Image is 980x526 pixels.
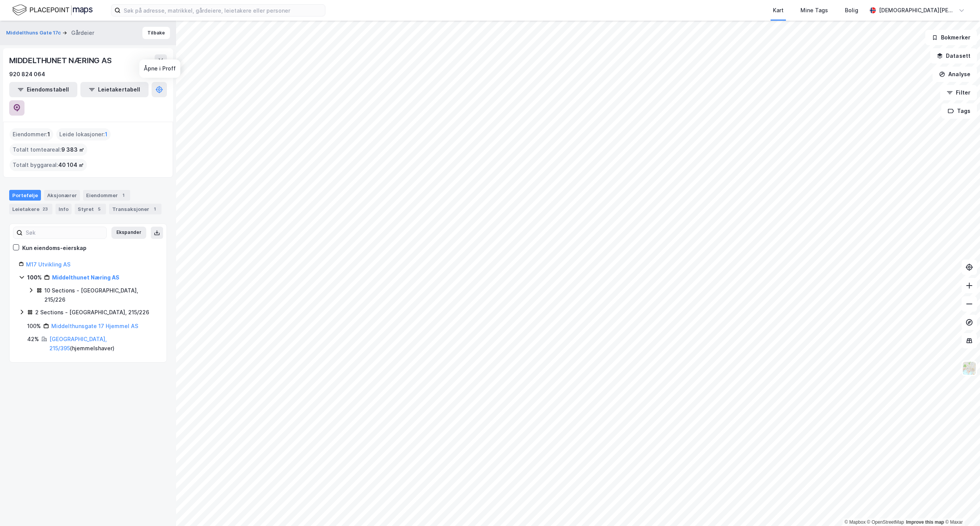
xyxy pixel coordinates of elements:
[9,82,77,97] button: Eiendomstabell
[61,145,84,154] span: 9 383 ㎡
[10,144,87,156] div: Totalt tomteareal :
[80,82,149,97] button: Leietakertabell
[940,85,977,100] button: Filter
[942,489,980,526] iframe: Chat Widget
[35,308,149,317] div: 2 Sections - [GEOGRAPHIC_DATA], 215/226
[105,130,108,139] span: 1
[49,336,107,351] a: [GEOGRAPHIC_DATA], 215/395
[26,261,70,268] a: M17 Utvikling AS
[49,335,157,353] div: ( hjemmelshaver )
[800,6,828,15] div: Mine Tags
[27,273,42,282] div: 100%
[44,190,80,201] div: Aksjonærer
[111,227,146,239] button: Ekspander
[121,5,325,16] input: Søk på adresse, matrikkel, gårdeiere, leietakere eller personer
[930,48,977,64] button: Datasett
[75,204,106,214] div: Styret
[867,519,904,525] a: OpenStreetMap
[109,204,162,214] div: Transaksjoner
[151,205,158,213] div: 1
[906,519,944,525] a: Improve this map
[12,3,93,17] img: logo.f888ab2527a4732fd821a326f86c7f29.svg
[27,322,41,331] div: 100%
[844,519,866,525] a: Mapbox
[142,27,170,39] button: Tilbake
[879,6,955,15] div: [DEMOGRAPHIC_DATA][PERSON_NAME]
[58,160,84,170] span: 40 104 ㎡
[773,6,784,15] div: Kart
[51,323,138,329] a: Middelthunsgate 17 Hjemmel AS
[56,204,72,214] div: Info
[9,54,113,67] div: MIDDELTHUNET NÆRING AS
[9,70,45,79] div: 920 824 064
[925,30,977,45] button: Bokmerker
[10,128,53,140] div: Eiendommer :
[41,205,49,213] div: 23
[52,274,119,281] a: Middelthunet Næring AS
[9,204,52,214] div: Leietakere
[71,28,94,38] div: Gårdeier
[27,335,39,344] div: 42%
[95,205,103,213] div: 5
[83,190,130,201] div: Eiendommer
[47,130,50,139] span: 1
[10,159,87,171] div: Totalt byggareal :
[56,128,111,140] div: Leide lokasjoner :
[942,489,980,526] div: Kontrollprogram for chat
[23,227,106,238] input: Søk
[9,190,41,201] div: Portefølje
[933,67,977,82] button: Analyse
[22,243,87,253] div: Kun eiendoms-eierskap
[6,29,62,37] button: Middelthuns Gate 17c
[962,361,977,376] img: Z
[119,191,127,199] div: 1
[941,103,977,119] button: Tags
[44,286,157,304] div: 10 Sections - [GEOGRAPHIC_DATA], 215/226
[845,6,858,15] div: Bolig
